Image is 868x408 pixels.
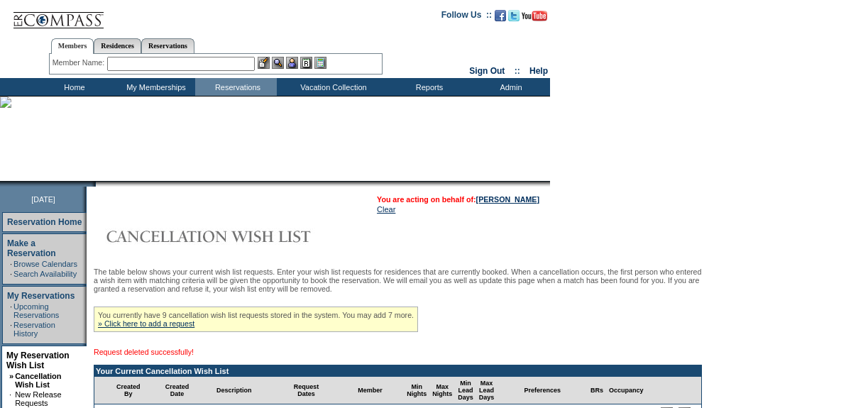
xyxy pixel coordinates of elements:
td: Admin [468,78,550,96]
td: Member [336,377,405,404]
td: Request Dates [276,377,336,404]
a: Cancellation Wish List [15,372,61,389]
img: View [272,57,284,69]
td: BRs [588,377,606,404]
img: blank.gif [96,181,97,187]
img: Impersonate [286,57,298,69]
td: Created Date [163,377,192,404]
td: · [10,260,12,268]
td: Vacation Collection [277,78,387,96]
a: Sign Out [469,66,505,76]
a: Search Availability [13,270,77,278]
td: Description [192,377,276,404]
img: Become our fan on Facebook [495,10,506,21]
td: Preferences [497,377,588,404]
td: · [9,390,13,407]
a: Residences [94,38,141,53]
td: Min Nights [404,377,429,404]
a: » Click here to add a request [98,319,194,328]
a: My Reservations [7,291,75,301]
a: Clear [377,205,395,214]
td: Occupancy [606,377,647,404]
td: Created By [94,377,163,404]
a: New Release Requests [15,390,61,407]
a: My Reservation Wish List [6,351,70,370]
td: Follow Us :: [441,9,492,26]
a: Upcoming Reservations [13,302,59,319]
a: Browse Calendars [13,260,77,268]
a: Members [51,38,94,54]
img: promoShadowLeftCorner.gif [91,181,96,187]
td: Reservations [195,78,277,96]
img: Subscribe to our YouTube Channel [522,11,547,21]
a: Reservation Home [7,217,82,227]
a: Reservation History [13,321,55,338]
td: Max Nights [429,377,455,404]
img: Reservations [300,57,312,69]
td: · [10,321,12,338]
td: Home [32,78,114,96]
div: Member Name: [53,57,107,69]
a: Become our fan on Facebook [495,14,506,23]
a: Make a Reservation [7,238,56,258]
span: Request deleted successfully! [94,348,194,356]
td: My Memberships [114,78,195,96]
img: Follow us on Twitter [508,10,520,21]
td: · [10,270,12,278]
img: Cancellation Wish List [94,222,378,250]
a: Follow us on Twitter [508,14,520,23]
span: [DATE] [31,195,55,204]
span: :: [515,66,520,76]
span: You are acting on behalf of: [377,195,539,204]
img: b_calculator.gif [314,57,326,69]
td: Min Lead Days [455,377,476,404]
a: Reservations [141,38,194,53]
b: » [9,372,13,380]
a: Help [529,66,548,76]
td: Reports [387,78,468,96]
td: · [10,302,12,319]
a: Subscribe to our YouTube Channel [522,14,547,23]
div: You currently have 9 cancellation wish list requests stored in the system. You may add 7 more. [94,307,418,332]
td: Your Current Cancellation Wish List [94,365,701,377]
td: Max Lead Days [476,377,498,404]
img: b_edit.gif [258,57,270,69]
a: [PERSON_NAME] [476,195,539,204]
